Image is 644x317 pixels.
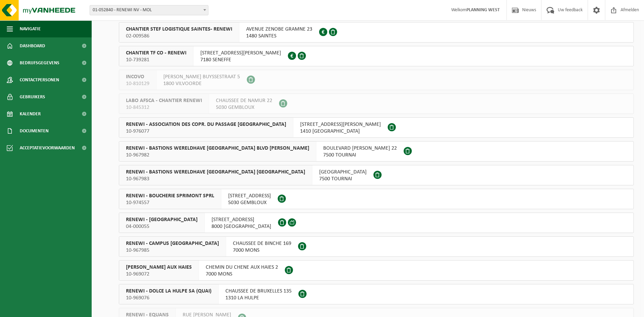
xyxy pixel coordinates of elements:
[119,213,634,233] button: RENEWI - [GEOGRAPHIC_DATA] 04-000055 [STREET_ADDRESS]8000 [GEOGRAPHIC_DATA]
[20,122,49,139] span: Documenten
[206,271,278,278] span: 7000 MONS
[119,46,634,66] button: CHANTIER TF CO - RENEWI 10-739281 [STREET_ADDRESS][PERSON_NAME]7180 SENEFFE
[20,20,41,37] span: Navigatie
[126,97,202,104] span: LABO AFSCA - CHANTIER RENEWI
[90,5,208,15] span: 01-052840 - RENEWI NV - MOL
[20,37,45,54] span: Dashboard
[126,199,214,206] span: 10-974557
[126,216,198,223] span: RENEWI - [GEOGRAPHIC_DATA]
[225,295,292,301] span: 1310 LA HULPE
[126,128,286,135] span: 10-976077
[246,33,312,39] span: 1480 SAINTES
[200,50,281,56] span: [STREET_ADDRESS][PERSON_NAME]
[233,247,291,254] span: 7000 MONS
[211,216,271,223] span: [STREET_ADDRESS]
[126,56,186,63] span: 10-739281
[126,152,309,158] span: 10-967982
[126,104,202,111] span: 10-845312
[119,284,634,304] button: RENEWI - DOLCE LA HULPE SA (QUAI) 10-969076 CHAUSSEE DE BRUXELLES 1351310 LA HULPE
[119,236,634,257] button: RENEWI - CAMPUS [GEOGRAPHIC_DATA] 10-967985 CHAUSSEE DE BINCHE 1697000 MONS
[119,117,634,138] button: RENEWI - ASSOCIATION DES COPR. DU PASSAGE [GEOGRAPHIC_DATA] 10-976077 [STREET_ADDRESS][PERSON_NAM...
[126,176,305,182] span: 10-967983
[228,199,271,206] span: 5030 GEMBLOUX
[323,152,397,158] span: 7500 TOURNAI
[126,288,211,295] span: RENEWI - DOLCE LA HULPE SA (QUAI)
[216,97,272,104] span: CHAUSSEE DE NAMUR 22
[300,121,381,128] span: [STREET_ADDRESS][PERSON_NAME]
[126,145,309,152] span: RENEWI - BASTIONS WERELDHAVE [GEOGRAPHIC_DATA] BLVD [PERSON_NAME]
[126,271,192,278] span: 10-969072
[119,165,634,185] button: RENEWI - BASTIONS WERELDHAVE [GEOGRAPHIC_DATA] [GEOGRAPHIC_DATA] 10-967983 [GEOGRAPHIC_DATA]7500 ...
[163,73,240,80] span: [PERSON_NAME] BUYSSESTRAAT 5
[20,88,45,105] span: Gebruikers
[119,260,634,281] button: [PERSON_NAME] AUX HAIES 10-969072 CHEMIN DU CHENE AUX HAIES 27000 MONS
[119,22,634,43] button: CHANTIER STEF LOGISTIQUE SAINTES- RENEWI 02-009586 AVENUE ZENOBE GRAMNE 231480 SAINTES
[233,240,291,247] span: CHAUSSEE DE BINCHE 169
[323,145,397,152] span: BOULEVARD [PERSON_NAME] 22
[90,5,208,15] span: 01-052840 - RENEWI NV - MOL
[126,80,149,87] span: 10-810129
[126,50,186,56] span: CHANTIER TF CO - RENEWI
[119,141,634,162] button: RENEWI - BASTIONS WERELDHAVE [GEOGRAPHIC_DATA] BLVD [PERSON_NAME] 10-967982 BOULEVARD [PERSON_NAM...
[126,73,149,80] span: INCOVO
[206,264,278,271] span: CHEMIN DU CHENE AUX HAIES 2
[319,169,367,176] span: [GEOGRAPHIC_DATA]
[246,26,312,33] span: AVENUE ZENOBE GRAMNE 23
[126,26,232,33] span: CHANTIER STEF LOGISTIQUE SAINTES- RENEWI
[20,71,59,88] span: Contactpersonen
[225,288,292,295] span: CHAUSSEE DE BRUXELLES 135
[126,223,198,230] span: 04-000055
[126,121,286,128] span: RENEWI - ASSOCIATION DES COPR. DU PASSAGE [GEOGRAPHIC_DATA]
[126,169,305,176] span: RENEWI - BASTIONS WERELDHAVE [GEOGRAPHIC_DATA] [GEOGRAPHIC_DATA]
[126,33,232,39] span: 02-009586
[20,54,59,71] span: Bedrijfsgegevens
[126,240,219,247] span: RENEWI - CAMPUS [GEOGRAPHIC_DATA]
[126,295,211,301] span: 10-969076
[228,193,271,199] span: [STREET_ADDRESS]
[119,189,634,209] button: RENEWI - BOUCHERIE SPRIMONT SPRL 10-974557 [STREET_ADDRESS]5030 GEMBLOUX
[20,105,41,122] span: Kalender
[126,264,192,271] span: [PERSON_NAME] AUX HAIES
[163,80,240,87] span: 1800 VILVOORDE
[126,247,219,254] span: 10-967985
[216,104,272,111] span: 5030 GEMBLOUX
[300,128,381,135] span: 1410 [GEOGRAPHIC_DATA]
[466,7,500,13] strong: PLANNING WEST
[211,223,271,230] span: 8000 [GEOGRAPHIC_DATA]
[200,56,281,63] span: 7180 SENEFFE
[20,139,75,156] span: Acceptatievoorwaarden
[319,176,367,182] span: 7500 TOURNAI
[126,193,214,199] span: RENEWI - BOUCHERIE SPRIMONT SPRL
